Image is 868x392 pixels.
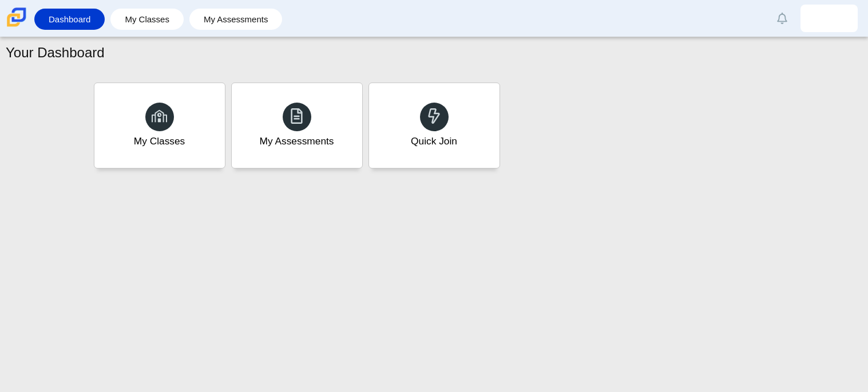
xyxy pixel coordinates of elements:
a: My Assessments [231,83,363,168]
a: lamiya.martin.sJjv8i [800,5,858,32]
img: Carmen School of Science & Technology [5,5,29,29]
a: Carmen School of Science & Technology [5,21,29,31]
a: Alerts [770,6,795,31]
div: Quick Join [411,134,457,148]
a: My Assessments [195,9,277,30]
img: lamiya.martin.sJjv8i [820,9,838,28]
a: My Classes [116,9,178,30]
h1: Your Dashboard [6,43,105,62]
div: My Classes [134,134,185,148]
a: Quick Join [368,83,500,168]
a: My Classes [94,83,225,168]
a: Dashboard [40,9,99,30]
div: My Assessments [260,134,334,148]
